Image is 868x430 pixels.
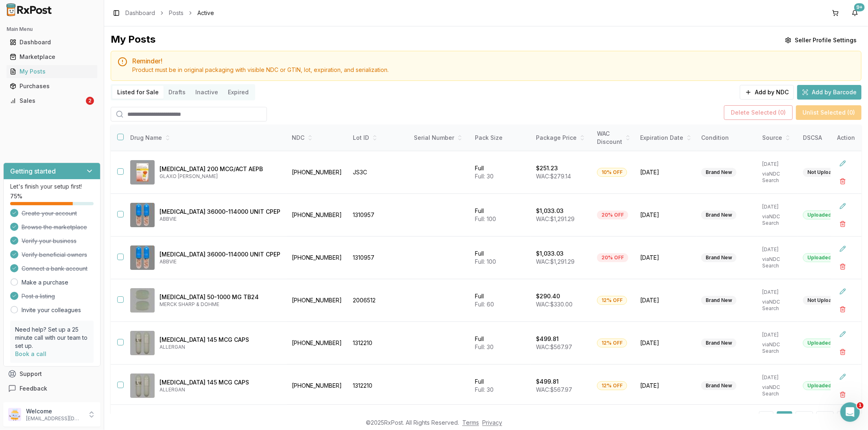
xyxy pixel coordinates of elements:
div: Uploaded [DATE] [803,253,854,262]
div: Purchases [10,82,94,90]
div: Brand New [701,296,737,305]
div: 12% OFF [597,339,627,347]
td: Full [470,151,531,194]
button: 9+ [848,7,861,20]
img: Creon 36000-114000 UNIT CPEP [130,245,155,270]
button: Marketplace [3,50,101,63]
button: Delete [835,217,850,231]
button: Edit [835,156,850,171]
p: ABBVIE [160,258,280,265]
h2: Main Menu [7,26,97,33]
th: DSCSA [798,125,859,151]
nav: breadcrumb [125,9,214,17]
div: Product must be in original packaging with visible NDC or GTIN, lot, expiration, and serialization. [132,66,855,74]
span: Full: 30 [475,386,494,393]
td: [PHONE_NUMBER] [287,322,348,365]
img: Linzess 145 MCG CAPS [130,331,155,355]
p: GLAXO [PERSON_NAME] [160,173,280,180]
p: [MEDICAL_DATA] 200 MCG/ACT AEPB [160,165,280,173]
div: Not Uploaded [803,168,846,177]
p: Need help? Set up a 25 minute call with our team to set up. [15,326,89,350]
a: Dashboard [7,35,97,50]
span: [DATE] [640,339,691,347]
span: WAC: $330.00 [536,301,573,308]
span: WAC: $1,291.29 [536,258,575,265]
a: Invite your colleagues [22,306,81,314]
a: Book a call [15,350,46,357]
span: WAC: $1,291.29 [536,215,575,222]
div: Brand New [701,253,737,262]
p: Welcome [26,407,83,415]
td: [PHONE_NUMBER] [287,151,348,194]
span: Verify your business [22,237,77,245]
p: [DATE] [762,204,793,210]
img: User avatar [8,408,21,421]
p: via NDC Search [762,171,793,184]
td: [PHONE_NUMBER] [287,237,348,279]
img: Linzess 145 MCG CAPS [130,374,155,398]
span: 75 % [10,192,22,200]
td: [PHONE_NUMBER] [287,279,348,322]
td: Full [470,237,531,279]
div: Uploaded [DATE] [803,211,854,219]
td: [PHONE_NUMBER] [287,194,348,237]
p: [DATE] [762,332,793,338]
td: Full [470,194,531,237]
button: Delete [835,259,850,274]
div: 12% OFF [597,296,627,305]
button: Drafts [164,86,190,99]
div: Lot ID [353,134,404,142]
a: Purchases [7,79,97,93]
div: Serial Number [414,134,465,142]
a: Posts [169,9,184,17]
button: Listed for Sale [112,86,164,99]
span: Full: 60 [475,301,494,308]
button: Delete [835,174,850,189]
p: $499.81 [536,378,559,386]
button: Inactive [190,86,223,99]
button: 2 [796,411,813,426]
a: Make a purchase [22,278,68,287]
div: Dashboard [10,38,94,46]
td: 1310957 [348,194,409,237]
p: via NDC Search [762,256,793,269]
button: Add by Barcode [797,85,861,100]
a: My Posts [7,64,97,79]
div: Source [762,134,793,142]
span: [DATE] [640,296,691,304]
img: Creon 36000-114000 UNIT CPEP [130,203,155,227]
span: [DATE] [640,168,691,176]
th: Pack Size [470,125,531,151]
h3: Getting started [10,166,56,176]
button: Purchases [3,80,101,93]
p: $499.81 [536,335,559,343]
td: 2006512 [348,279,409,322]
div: Expiration Date [640,134,691,142]
a: Privacy [482,419,502,426]
div: Brand New [701,339,737,347]
span: Full: 100 [475,215,496,222]
td: Full [470,365,531,407]
td: 1312210 [348,322,409,365]
p: [DATE] [762,374,793,381]
button: Add by NDC [740,85,794,100]
p: ALLERGAN [160,387,280,393]
p: [MEDICAL_DATA] 145 MCG CAPS [160,378,280,387]
td: [PHONE_NUMBER] [287,365,348,407]
td: 1310957 [348,237,409,279]
iframe: Intercom live chat [840,402,860,422]
p: Let's finish your setup first! [10,182,94,191]
span: Active [197,9,214,17]
button: Feedback [3,381,101,396]
a: Dashboard [125,9,155,17]
div: 10% OFF [597,168,627,177]
p: [MEDICAL_DATA] 36000-114000 UNIT CPEP [160,208,280,216]
h5: Reminder! [132,58,855,64]
span: [DATE] [640,211,691,219]
div: Drug Name [130,134,280,142]
button: Seller Profile Settings [780,33,861,48]
span: Verify beneficial owners [22,251,87,259]
div: Not Uploaded [803,296,846,305]
div: 2 [86,97,94,105]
